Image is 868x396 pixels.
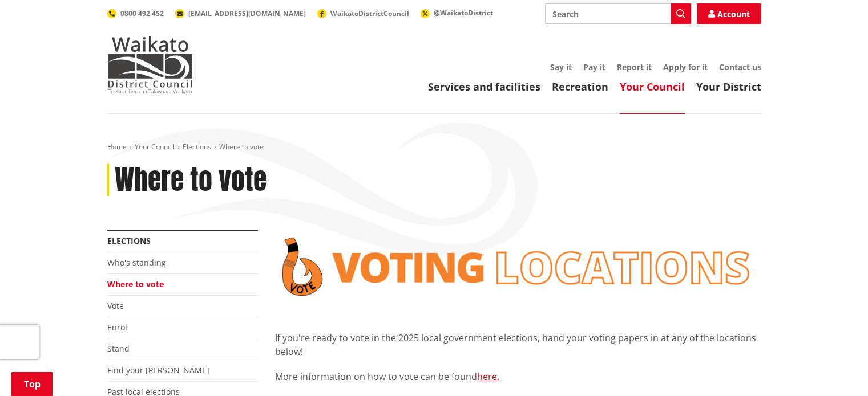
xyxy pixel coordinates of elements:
a: Your Council [620,80,685,93]
a: Contact us [719,62,761,72]
a: Home [107,142,127,152]
h1: Where to vote [115,164,267,197]
span: [EMAIL_ADDRESS][DOMAIN_NAME] [188,9,306,18]
a: Apply for it [663,62,708,72]
a: Pay it [583,62,605,72]
nav: breadcrumb [107,142,761,152]
span: @WaikatoDistrict [434,8,493,18]
a: Where to vote [107,279,164,289]
a: 0800 492 452 [107,9,164,18]
span: Where to vote [219,142,264,152]
span: 0800 492 452 [120,9,164,18]
img: Waikato District Council - Te Kaunihera aa Takiwaa o Waikato [107,36,193,93]
p: More information on how to vote can be found [275,370,761,383]
p: If you're ready to vote in the 2025 local government elections, hand your voting papers in at any... [275,331,761,358]
span: WaikatoDistrictCouncil [330,9,409,18]
a: Elections [183,142,211,152]
a: Top [11,372,53,396]
a: Say it [550,62,572,72]
a: Elections [107,235,151,246]
img: voting locations banner [275,230,761,303]
a: Your Council [135,142,175,152]
a: Account [697,3,761,24]
a: Stand [107,343,130,354]
a: Services and facilities [428,80,540,93]
input: Search input [545,3,691,24]
a: Find your [PERSON_NAME] [107,365,209,375]
a: Your District [696,80,761,93]
a: Enrol [107,322,127,333]
a: @WaikatoDistrict [421,8,493,18]
a: [EMAIL_ADDRESS][DOMAIN_NAME] [175,9,306,18]
a: Report it [617,62,652,72]
a: Recreation [552,80,608,93]
a: Vote [107,300,124,311]
a: here. [477,370,499,383]
a: WaikatoDistrictCouncil [317,9,409,18]
a: Who's standing [107,257,166,268]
